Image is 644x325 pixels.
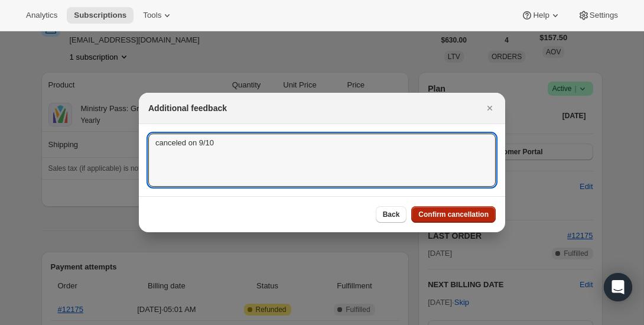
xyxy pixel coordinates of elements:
[143,11,161,20] span: Tools
[67,7,134,24] button: Subscriptions
[571,7,625,24] button: Settings
[136,7,180,24] button: Tools
[514,7,568,24] button: Help
[148,102,227,114] h2: Additional feedback
[604,273,632,301] div: Open Intercom Messenger
[19,7,64,24] button: Analytics
[590,11,618,20] span: Settings
[418,210,489,219] span: Confirm cancellation
[376,206,407,223] button: Back
[148,134,496,187] textarea: canceled on 9/10
[74,11,126,20] span: Subscriptions
[533,11,549,20] span: Help
[383,210,400,219] span: Back
[482,100,498,116] button: Close
[411,206,496,223] button: Confirm cancellation
[26,11,57,20] span: Analytics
